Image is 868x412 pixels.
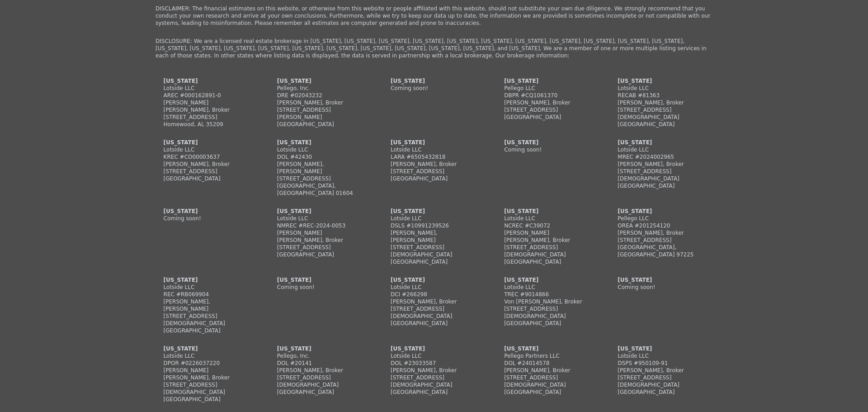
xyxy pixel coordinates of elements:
div: [PERSON_NAME] [PERSON_NAME], Broker [277,229,364,244]
div: [US_STATE] [277,345,364,352]
div: NCREC #C39072 [504,222,591,229]
div: [STREET_ADDRESS][DEMOGRAPHIC_DATA] [391,305,477,320]
div: [US_STATE] [618,208,704,215]
div: Coming soon! [164,215,250,222]
p: DISCLOSURE: We are a licensed real estate brokerage in [US_STATE], [US_STATE], [US_STATE], [US_ST... [156,38,712,59]
div: [PERSON_NAME], [PERSON_NAME] [164,298,250,313]
div: DSLS #10991239526 [391,222,477,229]
div: Lotside LLC [504,215,591,222]
div: [STREET_ADDRESS][DEMOGRAPHIC_DATA] [391,244,477,258]
div: DOL #23033587 [391,360,477,367]
div: Pellego LLC [504,85,591,92]
div: [US_STATE] [504,345,591,352]
div: [GEOGRAPHIC_DATA] [504,114,591,121]
div: [US_STATE] [391,276,477,284]
div: DPOR #0226037220 [164,360,250,367]
div: [GEOGRAPHIC_DATA] [391,258,477,265]
div: [PERSON_NAME], Broker [504,367,591,374]
div: [STREET_ADDRESS] [164,114,250,121]
div: [GEOGRAPHIC_DATA] [164,396,250,403]
div: DOL #42430 [277,153,364,161]
div: [STREET_ADDRESS][DEMOGRAPHIC_DATA] [391,374,477,388]
div: DOL #24014578 [504,360,591,367]
div: [GEOGRAPHIC_DATA] [618,121,704,128]
div: [GEOGRAPHIC_DATA] [277,251,364,258]
div: [STREET_ADDRESS][DEMOGRAPHIC_DATA] [164,381,250,396]
div: Coming soon! [277,284,364,291]
div: LARA #6505432818 [391,153,477,161]
div: [GEOGRAPHIC_DATA] [164,175,250,182]
div: [PERSON_NAME], Broker [618,367,704,374]
div: [STREET_ADDRESS][PERSON_NAME] [277,106,364,121]
div: [US_STATE] [504,208,591,215]
div: [PERSON_NAME], Broker [618,229,704,237]
div: [US_STATE] [618,345,704,352]
div: Lotside LLC [277,215,364,222]
div: [GEOGRAPHIC_DATA] [391,388,477,396]
div: Pellego, Inc. [277,85,364,92]
div: Von [PERSON_NAME], Broker [504,298,591,305]
div: [GEOGRAPHIC_DATA] [277,121,364,128]
div: Pellego, Inc. [277,352,364,360]
div: [US_STATE] [391,77,477,85]
div: DOL #20141 [277,360,364,367]
div: [GEOGRAPHIC_DATA] [391,320,477,327]
div: Lotside LLC [164,146,250,153]
div: Homewood, AL 35209 [164,121,250,128]
div: Coming soon! [618,284,704,291]
div: [STREET_ADDRESS] [391,168,477,175]
div: [STREET_ADDRESS][DEMOGRAPHIC_DATA] [277,374,364,388]
div: [US_STATE] [504,276,591,284]
div: [PERSON_NAME], Broker [391,298,477,305]
div: [PERSON_NAME], Broker [164,161,250,168]
div: [GEOGRAPHIC_DATA], [GEOGRAPHIC_DATA] 01604 [277,182,364,197]
div: [US_STATE] [277,276,364,284]
div: [US_STATE] [391,208,477,215]
div: [PERSON_NAME] [PERSON_NAME], Broker [164,99,250,114]
div: DBPR #CQ1061370 [504,92,591,99]
div: [PERSON_NAME], Broker [277,99,364,106]
div: Lotside LLC [391,352,477,360]
div: [PERSON_NAME], Broker [391,367,477,374]
div: [US_STATE] [504,77,591,85]
div: Lotside LLC [164,284,250,291]
div: [US_STATE] [618,77,704,85]
div: [STREET_ADDRESS] [164,168,250,175]
div: DCI #266298 [391,291,477,298]
div: [GEOGRAPHIC_DATA] [504,258,591,265]
div: [US_STATE] [164,77,250,85]
div: [PERSON_NAME], [PERSON_NAME] [277,161,364,175]
div: [GEOGRAPHIC_DATA] [164,327,250,334]
div: OREA #201254120 [618,222,704,229]
div: [US_STATE] [277,77,364,85]
div: [GEOGRAPHIC_DATA], [GEOGRAPHIC_DATA] 97225 [618,244,704,258]
div: Lotside LLC [618,146,704,153]
div: [STREET_ADDRESS][DEMOGRAPHIC_DATA] [618,374,704,388]
div: Coming soon! [504,146,591,153]
div: DRE #02043232 [277,92,364,99]
div: Coming soon! [391,85,477,92]
div: Lotside LLC [618,352,704,360]
div: Lotside LLC [391,146,477,153]
div: [PERSON_NAME], Broker [277,367,364,374]
div: REC #RB069904 [164,291,250,298]
div: AREC #000162891-0 [164,92,250,99]
div: [US_STATE] [164,345,250,352]
div: Lotside LLC [391,284,477,291]
div: [US_STATE] [391,345,477,352]
div: [STREET_ADDRESS][DEMOGRAPHIC_DATA] [504,244,591,258]
div: NMREC #REC-2024-0053 [277,222,364,229]
div: [STREET_ADDRESS] [504,106,591,114]
div: [STREET_ADDRESS][DEMOGRAPHIC_DATA] [164,313,250,327]
div: Lotside LLC [164,352,250,360]
div: [PERSON_NAME], [PERSON_NAME] [391,229,477,244]
div: Lotside LLC [391,215,477,222]
div: [STREET_ADDRESS][DEMOGRAPHIC_DATA] [618,168,704,182]
div: [US_STATE] [277,208,364,215]
div: [US_STATE] [504,139,591,146]
div: [GEOGRAPHIC_DATA] [618,182,704,189]
div: [GEOGRAPHIC_DATA] [277,388,364,396]
div: [US_STATE] [391,139,477,146]
div: TREC #9014866 [504,291,591,298]
div: MREC #2024002965 [618,153,704,161]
